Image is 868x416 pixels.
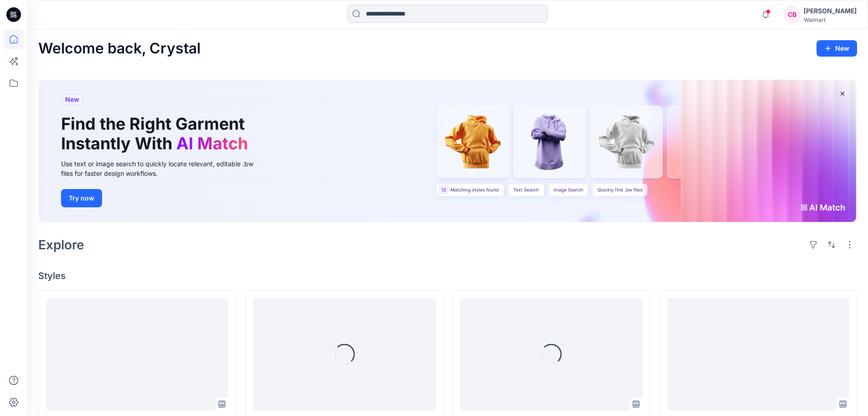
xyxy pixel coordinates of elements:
[804,16,857,23] div: Walmart
[61,189,102,207] button: Try now
[804,5,857,16] div: [PERSON_NAME]
[61,159,266,178] div: Use text or image search to quickly locate relevant, editable .bw files for faster design workflows.
[38,40,200,57] h2: Welcome back, Crystal
[176,133,248,153] span: AI Match
[38,270,857,281] h4: Styles
[38,237,84,252] h2: Explore
[65,94,79,105] span: New
[61,114,252,153] h1: Find the Right Garment Instantly With
[817,40,857,57] button: New
[784,6,800,23] div: CB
